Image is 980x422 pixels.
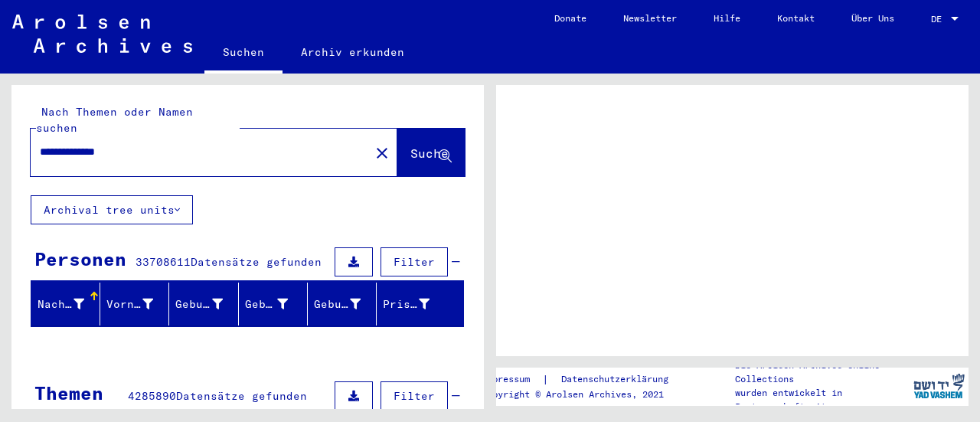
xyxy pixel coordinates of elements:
mat-header-cell: Geburtsname [169,283,238,325]
mat-header-cell: Geburt‏ [239,283,308,325]
div: Vorname [106,296,153,312]
img: yv_logo.png [910,367,968,405]
div: Nachname [38,292,103,316]
div: Geburtsdatum [314,296,361,312]
a: Suchen [204,34,283,74]
span: DE [931,14,948,25]
mat-header-cell: Nachname [31,283,100,325]
img: Arolsen_neg.svg [12,15,192,53]
button: Filter [381,247,448,276]
span: 33708611 [136,255,191,269]
button: Clear [367,137,397,168]
button: Filter [381,381,448,411]
div: Geburtsname [175,296,222,312]
div: Themen [34,379,103,407]
a: Datenschutzerklärung [549,371,687,388]
span: 4285890 [128,389,176,403]
div: Prisoner # [383,292,449,316]
div: Nachname [38,296,84,312]
p: wurden entwickelt in Partnerschaft mit [735,386,910,414]
div: | [482,371,687,388]
span: Datensätze gefunden [176,389,307,403]
div: Geburtsdatum [314,292,380,316]
a: Impressum [482,371,542,388]
span: Suche [410,146,449,161]
div: Geburt‏ [245,292,307,316]
div: Prisoner # [383,296,430,312]
div: Geburt‏ [245,296,288,312]
span: Filter [394,389,435,403]
span: Filter [394,255,435,269]
mat-icon: close [373,144,391,162]
span: Datensätze gefunden [191,255,322,269]
div: Geburtsname [175,292,241,316]
p: Die Arolsen Archives Online-Collections [735,358,910,386]
mat-header-cell: Geburtsdatum [308,283,377,325]
p: Copyright © Arolsen Archives, 2021 [482,388,687,401]
div: Vorname [106,292,172,316]
div: Personen [34,245,126,273]
mat-label: Nach Themen oder Namen suchen [36,105,193,135]
mat-header-cell: Prisoner # [377,283,463,325]
button: Suche [397,129,465,176]
button: Archival tree units [31,195,193,224]
mat-header-cell: Vorname [100,283,169,325]
a: Archiv erkunden [283,34,423,70]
